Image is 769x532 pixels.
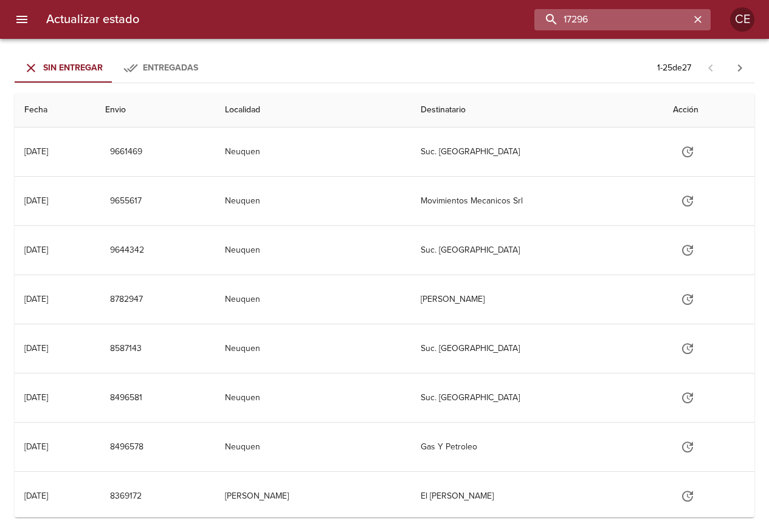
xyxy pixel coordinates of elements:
[110,440,143,455] span: 8496578
[673,343,702,353] span: Actualizar estado y agregar documentación
[673,392,702,402] span: Actualizar estado y agregar documentación
[24,294,48,304] div: [DATE]
[95,93,215,128] th: Envio
[215,93,411,128] th: Localidad
[105,190,147,213] button: 9655617
[110,292,143,307] span: 8782947
[7,5,36,34] button: menu
[657,62,691,74] p: 1 - 25 de 27
[411,373,664,422] td: Suc. [GEOGRAPHIC_DATA]
[215,226,411,275] td: Neuquen
[730,7,754,32] div: CE
[110,243,144,258] span: 9644342
[110,145,142,160] span: 9661469
[215,128,411,176] td: Neuquen
[534,9,690,30] input: buscar
[24,146,48,157] div: [DATE]
[105,338,147,360] button: 8587143
[673,146,702,156] span: Actualizar estado y agregar documentación
[24,343,48,353] div: [DATE]
[43,63,103,73] span: Sin Entregar
[105,387,147,409] button: 8496581
[110,390,142,406] span: 8496581
[143,63,198,73] span: Entregadas
[215,324,411,373] td: Neuquen
[696,61,725,73] span: Pagina anterior
[215,472,411,520] td: [PERSON_NAME]
[110,194,142,209] span: 9655617
[46,10,139,29] h6: Actualizar estado
[24,245,48,255] div: [DATE]
[730,7,754,32] div: Abrir información de usuario
[105,436,148,459] button: 8496578
[411,128,664,176] td: Suc. [GEOGRAPHIC_DATA]
[105,288,148,311] button: 8782947
[411,226,664,275] td: Suc. [GEOGRAPHIC_DATA]
[15,53,209,83] div: Tabs Envios
[215,275,411,324] td: Neuquen
[411,423,664,471] td: Gas Y Petroleo
[15,93,95,128] th: Fecha
[673,490,702,500] span: Actualizar estado y agregar documentación
[673,195,702,205] span: Actualizar estado y agregar documentación
[24,196,48,206] div: [DATE]
[110,341,142,356] span: 8587143
[110,489,142,504] span: 8369172
[215,177,411,225] td: Neuquen
[411,324,664,373] td: Suc. [GEOGRAPHIC_DATA]
[24,491,48,501] div: [DATE]
[105,485,147,508] button: 8369172
[105,141,147,163] button: 9661469
[725,53,754,83] span: Pagina siguiente
[411,275,664,324] td: [PERSON_NAME]
[215,373,411,422] td: Neuquen
[663,93,754,128] th: Acción
[24,442,48,452] div: [DATE]
[24,392,48,403] div: [DATE]
[411,472,664,520] td: El [PERSON_NAME]
[411,177,664,225] td: Movimientos Mecanicos Srl
[411,93,664,128] th: Destinatario
[673,293,702,304] span: Actualizar estado y agregar documentación
[215,423,411,471] td: Neuquen
[673,441,702,451] span: Actualizar estado y agregar documentación
[105,239,149,262] button: 9644342
[673,244,702,254] span: Actualizar estado y agregar documentación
